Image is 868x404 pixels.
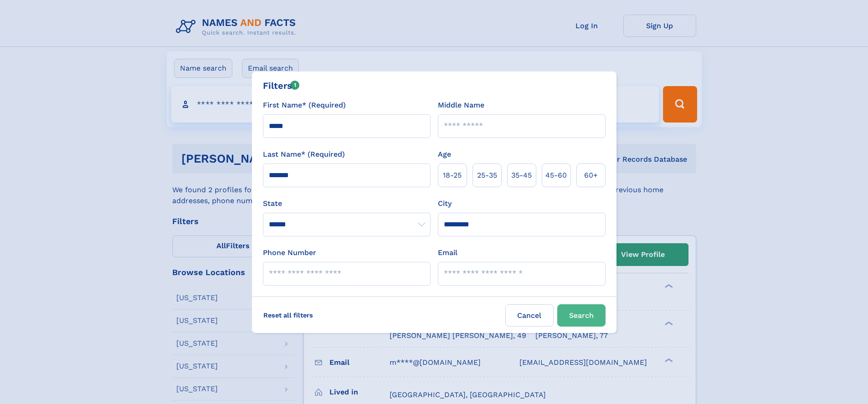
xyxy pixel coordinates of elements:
[545,170,567,181] span: 45‑60
[477,170,497,181] span: 25‑35
[263,198,431,209] label: State
[438,149,451,160] label: Age
[438,198,452,209] label: City
[438,247,457,258] label: Email
[438,100,484,111] label: Middle Name
[557,304,606,327] button: Search
[584,170,598,181] span: 60+
[263,247,316,258] label: Phone Number
[263,149,345,160] label: Last Name* (Required)
[263,79,300,92] div: Filters
[257,304,319,326] label: Reset all filters
[511,170,532,181] span: 35‑45
[443,170,462,181] span: 18‑25
[263,100,346,111] label: First Name* (Required)
[505,304,554,327] label: Cancel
